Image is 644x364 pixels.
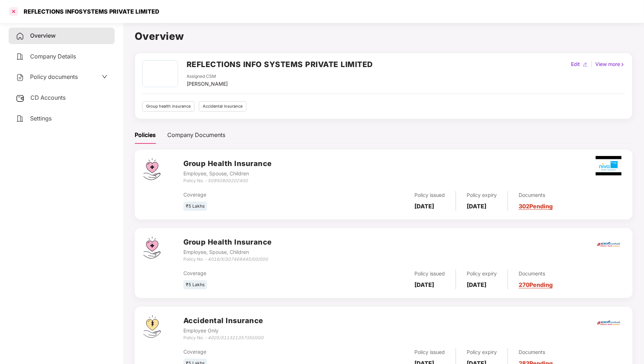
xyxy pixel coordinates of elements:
[187,80,228,88] div: [PERSON_NAME]
[143,158,160,180] img: svg+xml;base64,PHN2ZyB4bWxucz0iaHR0cDovL3d3dy53My5vcmcvMjAwMC9zdmciIHdpZHRoPSI0Ny43MTQiIGhlaWdodD...
[16,32,24,41] img: svg+xml;base64,PHN2ZyB4bWxucz0iaHR0cDovL3d3dy53My5vcmcvMjAwMC9zdmciIHdpZHRoPSIyNCIgaGVpZ2h0PSIyNC...
[414,281,434,288] b: [DATE]
[519,191,553,199] div: Documents
[16,114,24,123] img: svg+xml;base64,PHN2ZyB4bWxucz0iaHR0cDovL3d3dy53My5vcmcvMjAwMC9zdmciIHdpZHRoPSIyNCIgaGVpZ2h0PSIyNC...
[519,348,553,356] div: Documents
[199,101,246,112] div: Accidental insurance
[183,315,264,326] h3: Accidental Insurance
[30,53,76,60] span: Company Details
[183,348,330,356] div: Coverage
[183,237,272,248] h3: Group Health Insurance
[183,269,330,277] div: Coverage
[467,348,497,356] div: Policy expiry
[183,335,264,341] div: Policy No. -
[142,101,194,112] div: Group health insurance
[594,60,626,68] div: View more
[183,191,330,199] div: Coverage
[596,240,621,249] img: icici.png
[16,52,24,61] img: svg+xml;base64,PHN2ZyB4bWxucz0iaHR0cDovL3d3dy53My5vcmcvMjAwMC9zdmciIHdpZHRoPSIyNCIgaGVpZ2h0PSIyNC...
[569,60,581,68] div: Edit
[30,73,78,80] span: Policy documents
[208,178,248,183] i: 50950800202400
[519,281,553,288] a: 270 Pending
[30,115,52,122] span: Settings
[519,270,553,278] div: Documents
[143,237,160,259] img: svg+xml;base64,PHN2ZyB4bWxucz0iaHR0cDovL3d3dy53My5vcmcvMjAwMC9zdmciIHdpZHRoPSI0Ny43MTQiIGhlaWdodD...
[467,191,497,199] div: Policy expiry
[102,74,107,80] span: down
[19,8,159,15] div: REFLECTIONS INFOSYSTEMS PRIVATE LIMITED
[583,62,588,67] img: editIcon
[208,335,264,340] i: 4005/311321357/00/000
[183,178,272,184] div: Policy No. -
[183,248,272,256] div: Employee, Spouse, Children
[30,32,56,39] span: Overview
[620,62,625,67] img: rightIcon
[208,256,268,262] i: 4016/X/307468445/00/000
[187,58,373,70] h2: REFLECTIONS INFO SYSTEMS PRIVATE LIMITED
[30,94,66,101] span: CD Accounts
[596,318,621,327] img: icici.png
[519,203,553,210] a: 302 Pending
[467,203,486,210] b: [DATE]
[414,203,434,210] b: [DATE]
[187,73,228,80] div: Assigned CSM
[183,280,207,290] div: ₹5 Lakhs
[143,315,161,338] img: svg+xml;base64,PHN2ZyB4bWxucz0iaHR0cDovL3d3dy53My5vcmcvMjAwMC9zdmciIHdpZHRoPSI0OS4zMjEiIGhlaWdodD...
[135,131,156,140] div: Policies
[167,131,225,140] div: Company Documents
[596,156,621,175] img: niva.png
[414,348,445,356] div: Policy issued
[414,191,445,199] div: Policy issued
[183,170,272,178] div: Employee, Spouse, Children
[589,60,594,68] div: |
[183,202,207,211] div: ₹5 Lakhs
[467,270,497,278] div: Policy expiry
[467,281,486,288] b: [DATE]
[16,94,25,103] img: svg+xml;base64,PHN2ZyB3aWR0aD0iMjUiIGhlaWdodD0iMjQiIHZpZXdCb3g9IjAgMCAyNSAyNCIgZmlsbD0ibm9uZSIgeG...
[183,158,272,169] h3: Group Health Insurance
[16,73,24,82] img: svg+xml;base64,PHN2ZyB4bWxucz0iaHR0cDovL3d3dy53My5vcmcvMjAwMC9zdmciIHdpZHRoPSIyNCIgaGVpZ2h0PSIyNC...
[183,256,272,263] div: Policy No. -
[135,28,633,44] h1: Overview
[414,270,445,278] div: Policy issued
[183,327,264,335] div: Employee Only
